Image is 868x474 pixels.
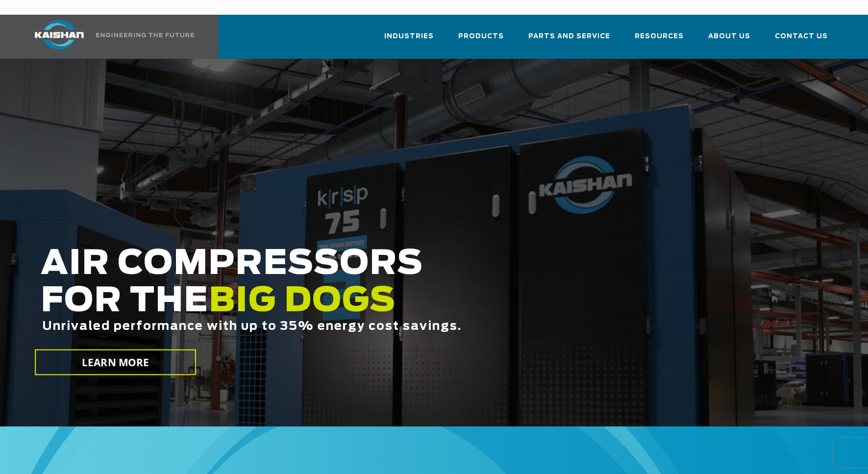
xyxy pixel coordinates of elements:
[635,31,684,42] span: Resources
[775,24,828,57] a: Contact Us
[82,355,149,370] span: LEARN MORE
[384,24,434,57] a: Industries
[41,246,694,364] h2: AIR COMPRESSORS FOR THE
[635,24,684,57] a: Resources
[23,15,196,59] a: Kaishan USA
[528,31,610,42] span: Parts and Service
[458,31,504,42] span: Products
[96,33,194,37] img: Engineering the future
[42,321,462,332] span: Unrivaled performance with up to 35% energy cost savings.
[458,24,504,57] a: Products
[384,31,434,42] span: Industries
[708,24,750,57] a: About Us
[209,285,396,318] span: BIG DOGS
[708,31,750,42] span: About Us
[775,31,828,42] span: Contact Us
[35,349,196,375] a: LEARN MORE
[23,20,96,50] img: kaishan logo
[528,24,610,57] a: Parts and Service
